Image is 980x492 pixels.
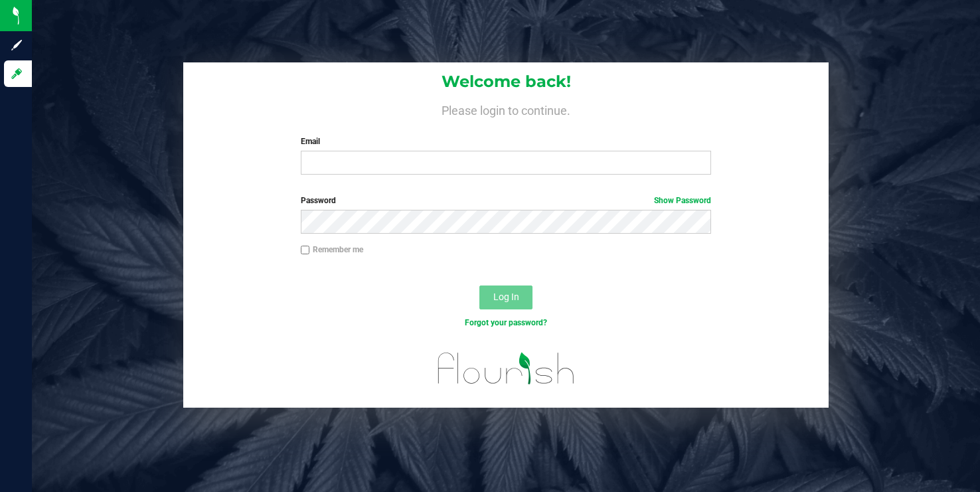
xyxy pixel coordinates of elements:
span: Password [301,196,336,205]
img: flourish_logo.svg [426,343,587,394]
h1: Welcome back! [183,73,829,90]
button: Log In [479,286,532,309]
a: Forgot your password? [465,318,547,327]
inline-svg: Sign up [10,39,23,52]
label: Email [301,135,711,147]
input: Remember me [301,246,310,255]
h4: Please login to continue. [183,101,829,117]
span: Log In [493,291,519,302]
label: Remember me [301,244,363,256]
a: Show Password [654,196,711,205]
inline-svg: Log in [10,67,23,80]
